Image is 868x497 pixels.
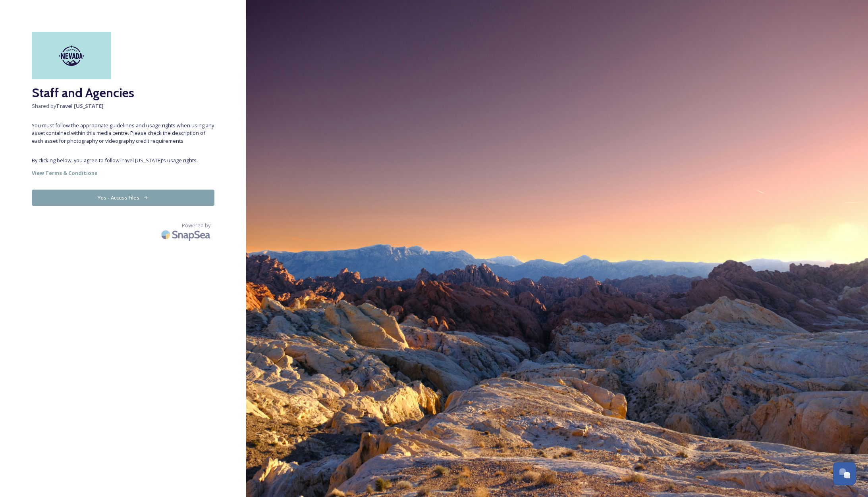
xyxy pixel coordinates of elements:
img: SnapSea Logo [159,225,214,244]
button: Open Chat [833,462,856,485]
img: download.png [32,32,111,79]
h2: Staff and Agencies [32,83,214,102]
span: You must follow the appropriate guidelines and usage rights when using any asset contained within... [32,122,214,145]
strong: View Terms & Conditions [32,169,97,177]
span: By clicking below, you agree to follow Travel [US_STATE] 's usage rights. [32,157,214,164]
span: Shared by [32,102,214,110]
button: Yes - Access Files [32,190,214,206]
strong: Travel [US_STATE] [56,102,104,109]
a: View Terms & Conditions [32,168,214,178]
span: Powered by [182,222,210,229]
